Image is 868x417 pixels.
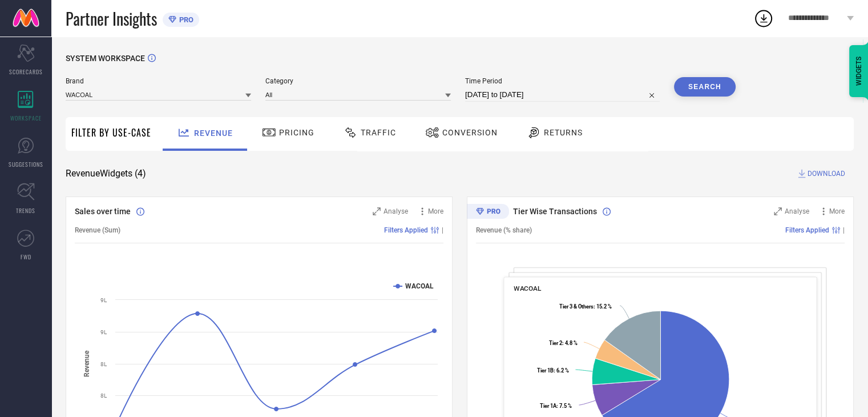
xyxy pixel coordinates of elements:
[373,207,381,215] svg: Zoom
[465,77,660,85] span: Time Period
[100,329,107,335] text: 9L
[16,206,35,215] span: TRENDS
[265,77,451,85] span: Category
[559,303,612,310] text: : 15.2 %
[75,226,120,234] span: Revenue (Sum)
[442,128,498,137] span: Conversion
[100,392,107,399] text: 8L
[361,128,396,137] span: Traffic
[383,207,408,215] span: Analyse
[540,403,557,409] tspan: Tier 1A
[774,207,782,215] svg: Zoom
[176,15,193,24] span: PRO
[808,168,845,179] span: DOWNLOAD
[10,114,42,122] span: WORKSPACE
[829,207,845,215] span: More
[514,284,541,292] span: WACOAL
[753,8,774,29] div: Open download list
[476,226,532,234] span: Revenue (% share)
[384,226,428,234] span: Filters Applied
[405,282,434,290] text: WACOAL
[9,160,43,169] span: SUGGESTIONS
[540,403,572,409] text: : 7.5 %
[467,204,509,221] div: Premium
[66,7,157,30] span: Partner Insights
[785,226,829,234] span: Filters Applied
[549,340,562,346] tspan: Tier 2
[66,168,146,179] span: Revenue Widgets ( 4 )
[537,367,569,374] text: : 6.2 %
[843,226,845,234] span: |
[279,128,314,137] span: Pricing
[549,340,578,346] text: : 4.8 %
[559,303,594,310] tspan: Tier 3 & Others
[544,128,583,137] span: Returns
[674,77,736,97] button: Search
[537,367,554,374] tspan: Tier 1B
[9,67,43,76] span: SCORECARDS
[100,361,107,367] text: 8L
[194,129,233,138] span: Revenue
[75,207,131,216] span: Sales over time
[442,226,443,234] span: |
[21,252,31,261] span: FWD
[71,126,151,139] span: Filter By Use-Case
[66,77,251,85] span: Brand
[428,207,443,215] span: More
[513,207,597,216] span: Tier Wise Transactions
[66,54,145,63] span: SYSTEM WORKSPACE
[785,207,809,215] span: Analyse
[83,350,91,376] tspan: Revenue
[465,88,660,102] input: Select time period
[100,297,107,303] text: 9L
